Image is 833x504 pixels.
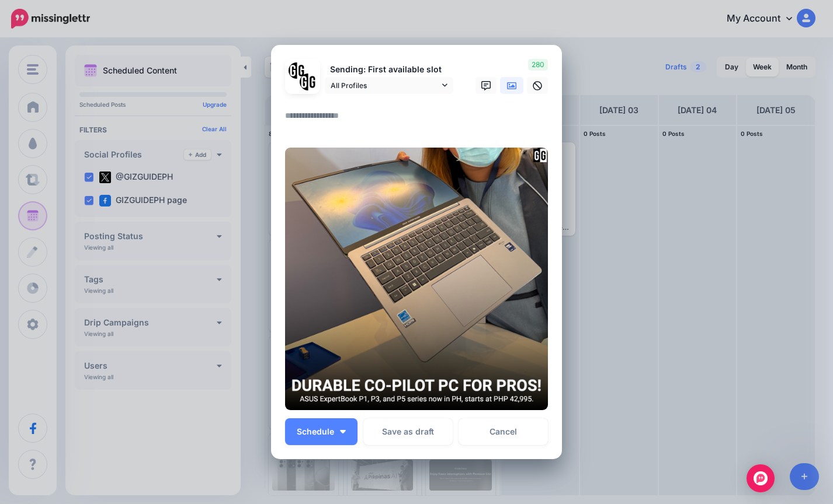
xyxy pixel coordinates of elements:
[325,77,453,94] a: All Profiles
[331,79,439,92] span: All Profiles
[285,148,548,410] img: 15BFFF4VXHCORCY4A37FOUZH82S3H3Z3.png
[300,73,317,90] img: JT5sWCfR-79925.png
[363,418,453,445] button: Save as draft
[459,418,548,445] a: Cancel
[289,62,306,79] img: 353459792_649996473822713_4483302954317148903_n-bsa138318.png
[297,428,334,436] span: Schedule
[528,59,548,71] span: 280
[285,418,358,445] button: Schedule
[747,464,775,492] div: Open Intercom Messenger
[325,63,453,76] p: Sending: First available slot
[340,430,346,433] img: arrow-down-white.png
